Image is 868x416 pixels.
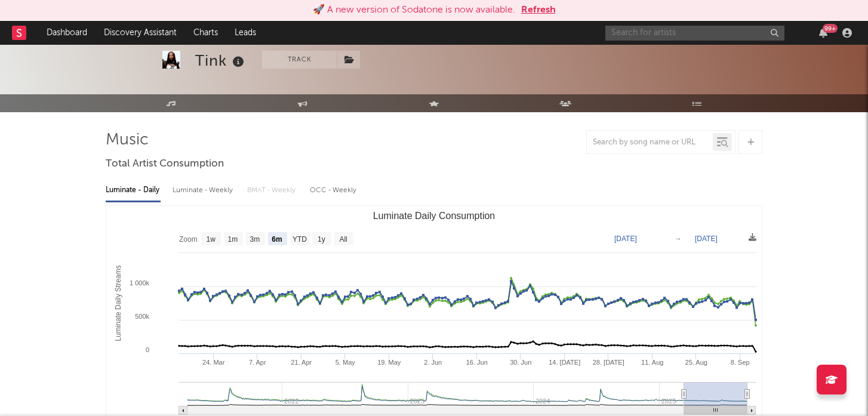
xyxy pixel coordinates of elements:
[335,359,356,366] text: 5. May
[377,359,401,366] text: 19. May
[249,359,266,366] text: 7. Apr
[226,21,264,45] a: Leads
[521,3,556,17] button: Refresh
[318,235,325,244] text: 1y
[106,180,161,201] div: Luminate - Daily
[823,24,838,33] div: 99 +
[339,235,347,244] text: All
[185,21,226,45] a: Charts
[424,359,442,366] text: 2. Jun
[202,359,225,366] text: 24. Mar
[250,235,260,244] text: 3m
[173,180,235,201] div: Luminate - Weekly
[272,235,282,244] text: 6m
[310,180,358,201] div: OCC - Weekly
[731,359,750,366] text: 8. Sep
[587,138,713,147] input: Search by song name or URL
[293,235,307,244] text: YTD
[685,359,707,366] text: 25. Aug
[695,235,718,243] text: [DATE]
[262,51,337,69] button: Track
[373,211,495,221] text: Luminate Daily Consumption
[38,21,96,45] a: Dashboard
[146,346,149,353] text: 0
[228,235,238,244] text: 1m
[195,51,247,70] div: Tink
[207,235,216,244] text: 1w
[593,359,624,366] text: 28. [DATE]
[614,235,637,243] text: [DATE]
[114,265,122,341] text: Luminate Daily Streams
[313,3,515,17] div: 🚀 A new version of Sodatone is now available.
[605,26,784,41] input: Search for artists
[96,21,185,45] a: Discovery Assistant
[510,359,531,366] text: 30. Jun
[641,359,663,366] text: 11. Aug
[675,235,682,243] text: →
[819,28,827,38] button: 99+
[291,359,312,366] text: 21. Apr
[130,279,150,286] text: 1 000k
[179,235,198,244] text: Zoom
[135,313,149,320] text: 500k
[466,359,488,366] text: 16. Jun
[549,359,580,366] text: 14. [DATE]
[106,157,224,171] span: Total Artist Consumption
